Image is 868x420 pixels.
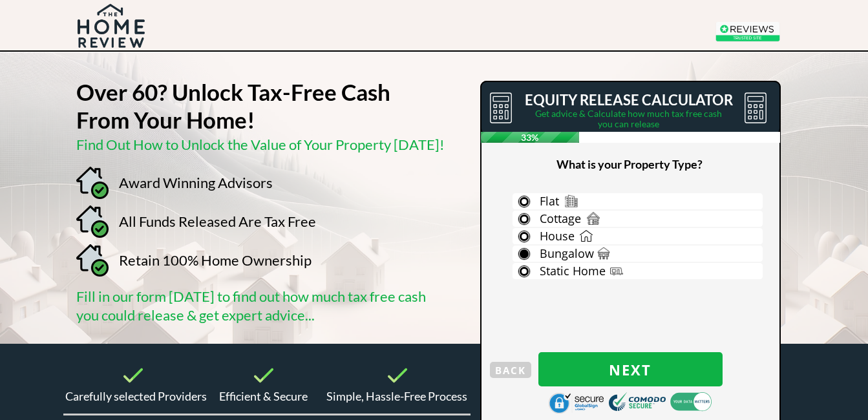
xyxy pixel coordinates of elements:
[540,193,559,209] span: Flat
[535,108,722,129] span: Get advice & Calculate how much tax free cash you can release
[538,361,723,378] span: Next
[65,389,207,403] span: Carefully selected Providers
[119,213,316,230] span: All Funds Released Are Tax Free
[119,174,273,191] span: Award Winning Advisors
[76,288,426,324] span: Fill in our form [DATE] to find out how much tax free cash you could release & get expert advice...
[76,136,445,153] span: Find Out How to Unlock the Value of Your Property [DATE]!
[76,78,390,133] strong: Over 60? Unlock Tax-Free Cash From Your Home!
[540,211,581,226] span: Cottage
[540,263,606,278] span: Static Home
[540,246,594,261] span: Bungalow
[490,362,531,378] button: BACK
[481,132,580,143] span: 33%
[326,389,467,403] span: Simple, Hassle-Free Process
[219,389,308,403] span: Efficient & Secure
[556,157,703,171] span: What is your Property Type?
[540,228,575,244] span: House
[490,362,531,379] span: BACK
[525,91,733,109] span: EQUITY RELEASE CALCULATOR
[119,251,312,269] span: Retain 100% Home Ownership
[538,352,723,386] button: Next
